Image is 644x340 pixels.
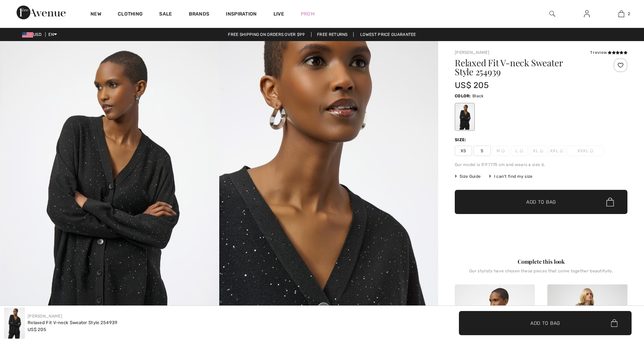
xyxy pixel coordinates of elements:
img: ring-m.svg [520,149,523,153]
a: New [90,11,101,18]
span: XS [455,146,472,156]
span: Color: [455,94,471,98]
img: My Info [584,10,590,18]
div: Size: [455,137,468,143]
a: 2 [604,10,638,18]
span: XXXL [567,146,604,156]
span: USD [22,32,44,37]
a: Free Returns [311,32,354,37]
span: S [473,146,491,156]
h1: Relaxed Fit V-neck Sweater Style 254939 [455,58,599,76]
img: 1ère Avenue [17,6,66,19]
div: 1 review [590,49,627,56]
span: XL [529,146,547,156]
span: Inspiration [226,11,257,18]
img: ring-m.svg [501,149,505,153]
a: Sale [159,11,172,18]
img: Bag.svg [611,319,617,327]
div: Our stylists have chosen these pieces that come together beautifully. [455,269,627,279]
div: I can't find my size [489,173,532,179]
span: US$ 205 [28,327,46,332]
div: Our model is 5'9"/175 cm and wears a size 6. [455,162,627,168]
div: Relaxed Fit V-neck Sweater Style 254939 [28,319,118,326]
img: search the website [549,10,555,18]
a: Lowest Price Guarantee [355,32,422,37]
img: ring-m.svg [560,149,563,153]
span: 2 [628,11,630,17]
img: US Dollar [22,32,33,38]
span: US$ 205 [455,80,489,90]
div: Complete this look [455,258,627,266]
img: Relaxed Fit V-Neck Sweater Style 254939 [4,308,25,339]
button: Add to Bag [459,311,632,335]
span: EN [48,32,57,37]
img: ring-m.svg [540,149,543,153]
span: XXL [548,146,565,156]
span: M [492,146,509,156]
img: Bag.svg [606,197,614,206]
a: Sign In [578,10,595,18]
a: Live [273,10,284,18]
a: [PERSON_NAME] [455,50,489,55]
a: Free shipping on orders over $99 [222,32,310,37]
a: Clothing [118,11,143,18]
span: Add to Bag [526,198,556,206]
a: Brands [189,11,210,18]
img: ring-m.svg [590,149,593,153]
a: [PERSON_NAME] [28,314,62,319]
a: Prom [301,10,315,18]
img: My Bag [618,10,624,18]
button: Add to Bag [455,190,627,214]
span: L [511,146,528,156]
span: Size Guide [455,173,481,179]
span: Add to Bag [530,319,560,327]
div: Black [456,104,474,130]
span: Black [472,94,484,98]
